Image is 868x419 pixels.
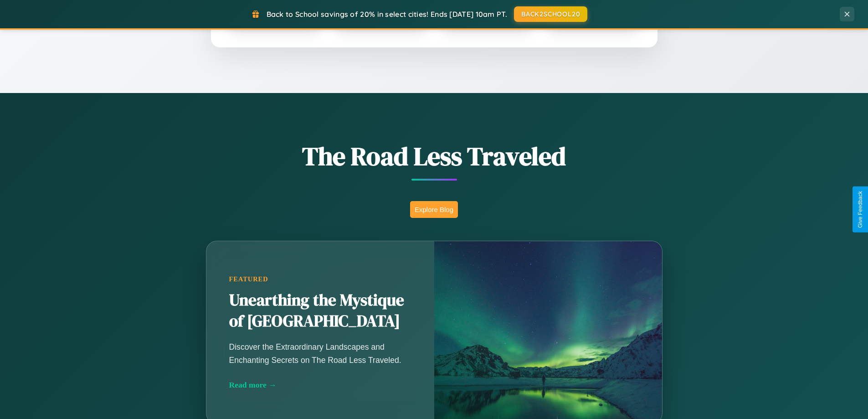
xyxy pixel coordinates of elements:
[229,275,411,283] div: Featured
[857,191,863,228] div: Give Feedback
[229,290,411,332] h2: Unearthing the Mystique of [GEOGRAPHIC_DATA]
[161,139,708,174] h1: The Road Less Traveled
[229,380,411,390] div: Read more →
[514,6,587,22] button: BACK2SCHOOL20
[267,10,507,19] span: Back to School savings of 20% in select cities! Ends [DATE] 10am PT.
[229,341,411,366] p: Discover the Extraordinary Landscapes and Enchanting Secrets on The Road Less Traveled.
[410,201,458,218] button: Explore Blog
